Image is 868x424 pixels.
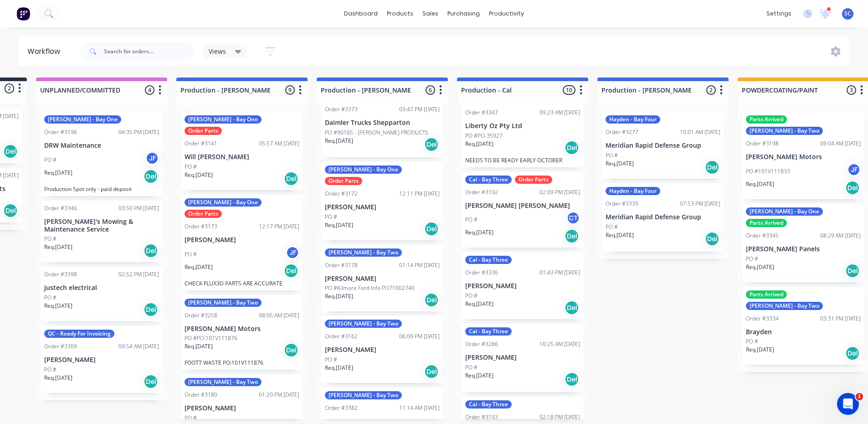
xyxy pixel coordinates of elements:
[465,109,498,117] div: Order #3347
[746,232,779,240] div: Order #3345
[705,160,719,175] div: Del
[539,109,580,117] div: 09:23 AM [DATE]
[325,364,353,372] p: Req. [DATE]
[325,213,337,221] p: PO #
[602,183,724,252] div: Hayden - Bay FourOrder #333907:53 PM [DATE]Meridian Rapid Defense GroupPO #Req.[DATE]Del
[465,256,512,264] div: Cal - Bay Three
[746,115,787,124] div: Parts Arrived
[185,280,299,287] p: CHECK FLUX3D PARTS ARE ACCURATE
[325,221,353,229] p: Req. [DATE]
[185,198,262,207] div: [PERSON_NAME] - Bay One
[399,105,440,114] div: 03:47 PM [DATE]
[325,203,440,211] p: [PERSON_NAME]
[44,235,56,243] p: PO #
[465,340,498,348] div: Order #3266
[185,140,217,148] div: Order #3141
[325,332,358,341] div: Order #3162
[259,222,299,231] div: 12:17 PM [DATE]
[321,316,443,383] div: [PERSON_NAME] - Bay TwoOrder #316206:09 PM [DATE][PERSON_NAME]PO #Req.[DATE]Del
[606,223,618,231] p: PO #
[325,320,402,328] div: [PERSON_NAME] - Bay Two
[185,391,217,399] div: Order #3180
[185,115,262,124] div: [PERSON_NAME] - Bay One
[606,151,618,160] p: PO #
[284,171,298,186] div: Del
[44,330,114,338] div: QC - Ready For Invoicing
[185,325,299,333] p: [PERSON_NAME] Motors
[820,140,861,148] div: 09:04 AM [DATE]
[746,346,774,354] p: Req. [DATE]
[44,342,77,351] div: Order #3309
[746,219,787,227] div: Parts Arrived
[325,356,337,364] p: PO #
[606,231,634,239] p: Req. [DATE]
[259,391,299,399] div: 01:20 PM [DATE]
[44,270,77,279] div: Order #3398
[539,340,580,348] div: 10:25 AM [DATE]
[465,132,503,140] p: PO #PO-35927
[185,127,222,135] div: Order Parts
[399,332,440,341] div: 06:09 PM [DATE]
[286,246,299,259] div: JF
[325,404,358,412] div: Order #3382
[606,142,720,150] p: Meridian Rapid Defense Group
[185,342,213,351] p: Req. [DATE]
[746,127,823,135] div: [PERSON_NAME] - Bay Two
[465,292,478,300] p: PO #
[399,261,440,269] div: 01:14 PM [DATE]
[185,359,299,366] p: FOOTT WASTE PO:101V111876
[259,311,299,320] div: 08:05 AM [DATE]
[284,264,298,278] div: Del
[465,228,493,237] p: Req. [DATE]
[185,236,299,244] p: [PERSON_NAME]
[185,404,299,412] p: [PERSON_NAME]
[325,284,415,292] p: PO #Kilmore Ford Info PO71002740
[566,211,580,225] div: CT
[844,10,851,18] span: SC
[565,140,579,155] div: Del
[185,222,217,231] div: Order #3173
[746,315,779,323] div: Order #3334
[259,140,299,148] div: 05:57 AM [DATE]
[465,140,493,148] p: Req. [DATE]
[44,374,72,382] p: Req. [DATE]
[144,374,158,389] div: Del
[185,311,217,320] div: Order #3258
[325,261,358,269] div: Order #3178
[44,128,77,136] div: Order #3196
[845,264,860,278] div: Del
[462,92,584,167] div: Order #334709:23 AM [DATE]Liberty Oz Pty LtdPO #PO-35927Req.[DATE]DelNEEDS TO BE READY EARLY OCTOBER
[746,207,823,216] div: [PERSON_NAME] - Bay One
[44,366,56,374] p: PO #
[837,393,859,415] iframe: Intercom live chat
[424,137,439,152] div: Del
[321,162,443,240] div: [PERSON_NAME] - Bay OneOrder PartsOrder #317212:11 PM [DATE][PERSON_NAME]PO #Req.[DATE]Del
[41,267,163,321] div: Order #339802:52 PM [DATE]justech electricalPO #Req.[DATE]Del
[44,142,159,150] p: DRW Maintenance
[539,269,580,277] div: 01:43 PM [DATE]
[746,263,774,271] p: Req. [DATE]
[399,190,440,198] div: 12:11 PM [DATE]
[680,200,720,208] div: 07:53 PM [DATE]
[41,112,163,196] div: [PERSON_NAME] - Bay OneOrder #319604:35 PM [DATE]DRW MaintenancePO #JFReq.[DATE]DelProduction Spo...
[746,255,758,263] p: PO #
[565,372,579,387] div: Del
[462,324,584,392] div: Cal - Bay ThreeOrder #326610:25 AM [DATE][PERSON_NAME]PO #Req.[DATE]Del
[144,243,158,258] div: Del
[565,229,579,243] div: Del
[742,204,864,282] div: [PERSON_NAME] - Bay OneParts ArrivedOrder #334508:29 AM [DATE][PERSON_NAME] PanelsPO #Req.[DATE]Del
[27,46,65,57] div: Workflow
[746,153,861,161] p: [PERSON_NAME] Motors
[606,200,638,208] div: Order #3339
[465,269,498,277] div: Order #3336
[762,7,796,21] div: settings
[325,275,440,283] p: [PERSON_NAME]
[465,188,498,196] div: Order #3192
[606,187,660,195] div: Hayden - Bay Four
[44,294,56,302] p: PO #
[465,354,580,362] p: [PERSON_NAME]
[746,328,861,336] p: Brayden
[185,414,197,422] p: PO #
[118,342,159,351] div: 09:54 AM [DATE]
[606,115,660,124] div: Hayden - Bay Four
